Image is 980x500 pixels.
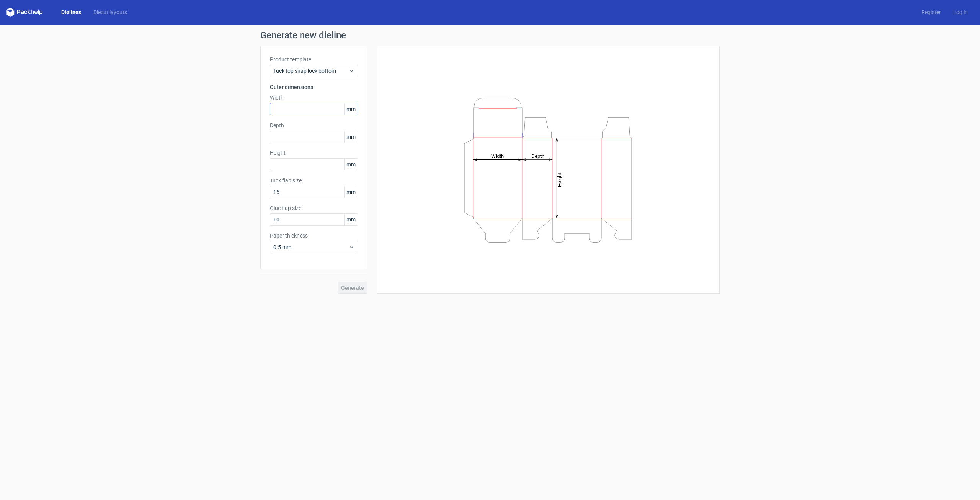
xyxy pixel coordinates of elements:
label: Tuck flap size [270,177,358,184]
h1: Generate new dieline [260,31,720,40]
a: Register [915,8,947,16]
a: Dielines [55,8,87,16]
span: mm [344,131,358,143]
label: Width [270,94,358,102]
h3: Outer dimensions [270,83,358,91]
tspan: Width [491,153,504,159]
a: Log in [947,8,974,16]
span: mm [344,159,358,170]
span: mm [344,214,358,225]
span: 0.5 mm [273,243,349,251]
label: Paper thickness [270,232,358,239]
span: mm [344,186,358,198]
tspan: Depth [531,153,544,159]
label: Glue flap size [270,204,358,212]
tspan: Height [557,172,562,187]
span: Tuck top snap lock bottom [273,67,349,75]
label: Depth [270,121,358,129]
a: Diecut layouts [87,8,133,16]
label: Height [270,149,358,157]
label: Product template [270,56,358,63]
span: mm [344,103,358,115]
